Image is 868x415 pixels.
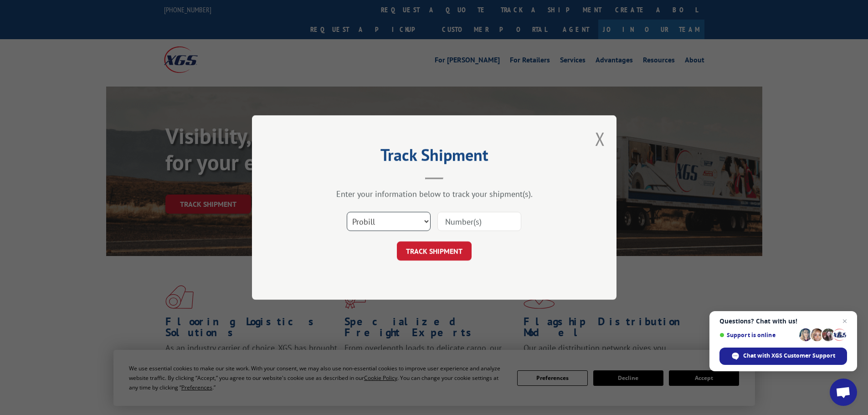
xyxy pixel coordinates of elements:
[595,127,605,151] button: Close modal
[298,149,571,166] h2: Track Shipment
[719,348,847,365] div: Chat with XGS Customer Support
[839,316,850,327] span: Close chat
[719,318,847,325] span: Questions? Chat with us!
[830,379,857,406] div: Open chat
[298,189,571,199] div: Enter your information below to track your shipment(s).
[743,352,835,360] span: Chat with XGS Customer Support
[397,241,472,261] button: TRACK SHIPMENT
[437,212,521,231] input: Number(s)
[719,332,796,338] span: Support is online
